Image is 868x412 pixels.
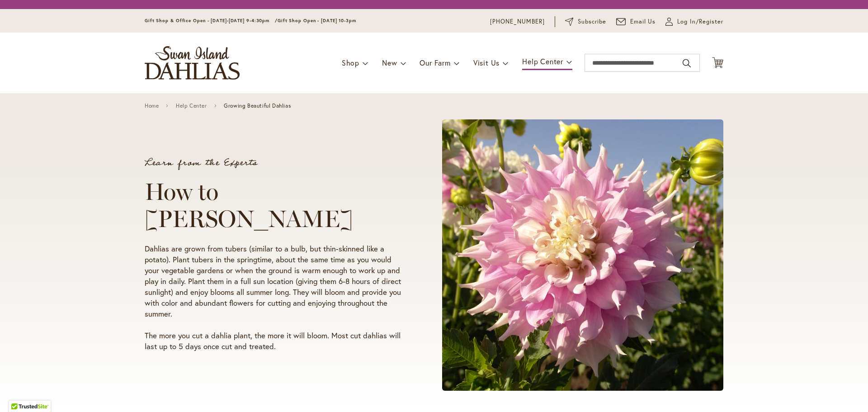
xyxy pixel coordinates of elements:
span: Log In/Register [677,17,723,26]
a: [PHONE_NUMBER] [490,17,545,26]
span: Gift Shop & Office Open - [DATE]-[DATE] 9-4:30pm / [145,18,278,24]
span: Shop [342,58,359,67]
a: store logo [145,46,240,80]
a: Home [145,103,159,109]
span: Our Farm [420,58,450,67]
span: Visit Us [473,58,500,67]
button: Search [683,56,691,71]
a: Email Us [616,17,656,26]
span: Gift Shop Open - [DATE] 10-3pm [278,18,356,24]
a: Log In/Register [665,17,723,26]
span: Subscribe [578,17,606,26]
p: Dahlias are grown from tubers (similar to a bulb, but thin-skinned like a potato). Plant tubers i... [145,243,408,319]
span: Email Us [630,17,656,26]
a: Help Center [176,103,207,109]
span: New [382,58,397,67]
h1: How to [PERSON_NAME] [145,178,408,232]
p: The more you cut a dahlia plant, the more it will bloom. Most cut dahlias will last up to 5 days ... [145,330,408,352]
p: Learn from the Experts [145,158,408,167]
span: Growing Beautiful Dahlias [224,103,291,109]
span: Help Center [522,57,563,66]
a: Subscribe [565,17,606,26]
